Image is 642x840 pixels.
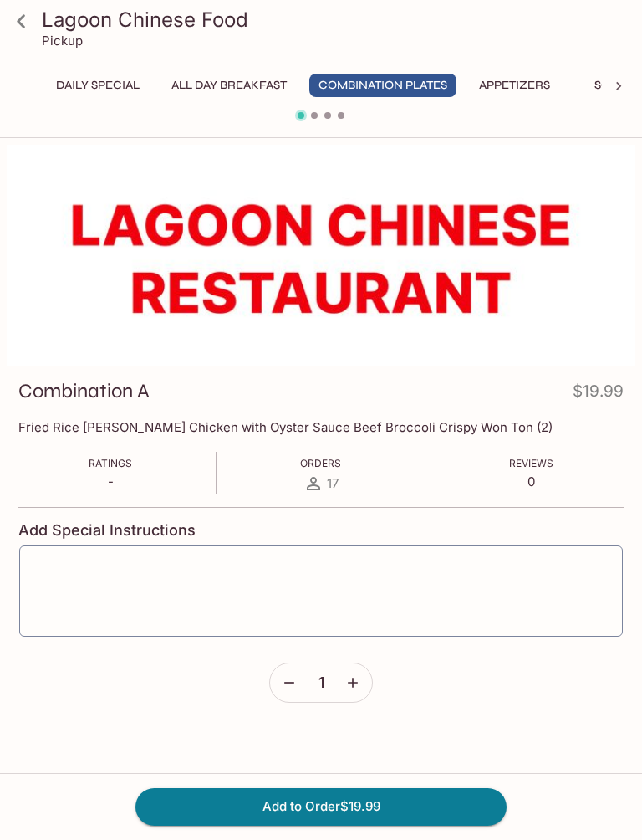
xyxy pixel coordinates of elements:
h4: $19.99 [573,378,624,411]
h3: Lagoon Chinese Food [42,7,629,33]
p: 0 [509,474,553,489]
button: Appetizers [470,74,559,97]
p: - [89,474,132,489]
div: Combination A [7,145,635,366]
span: Orders [300,457,341,469]
button: Combination Plates [309,74,456,97]
button: Add to Order$19.99 [135,788,507,825]
span: Reviews [509,457,553,469]
p: Fried Rice [PERSON_NAME] Chicken with Oyster Sauce Beef Broccoli Crispy Won Ton (2) [18,419,624,435]
button: Daily Special [47,74,149,97]
p: Pickup [42,33,83,49]
h4: Add Special Instructions [18,521,624,540]
span: Ratings [89,457,132,469]
span: 17 [327,475,339,491]
h3: Combination A [18,378,150,404]
button: All Day Breakfast [162,74,296,97]
span: 1 [318,674,324,692]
